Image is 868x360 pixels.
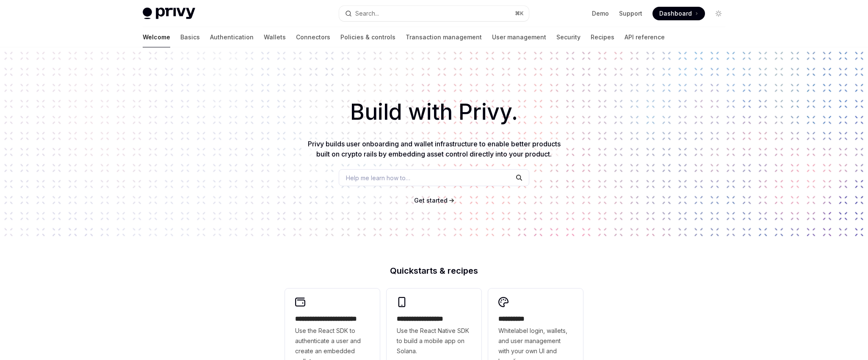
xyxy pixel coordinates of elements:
[406,27,482,47] a: Transaction management
[14,96,854,129] h1: Build with Privy.
[264,27,286,47] a: Wallets
[340,27,395,47] a: Policies & controls
[652,7,705,20] a: Dashboard
[397,326,471,356] span: Use the React Native SDK to build a mobile app on Solana.
[210,27,254,47] a: Authentication
[591,27,614,47] a: Recipes
[625,27,665,47] a: API reference
[592,9,609,18] a: Demo
[285,267,583,275] h2: Quickstarts & recipes
[180,27,200,47] a: Basics
[619,9,642,18] a: Support
[515,10,524,17] span: ⌘ K
[556,27,581,47] a: Security
[296,27,330,47] a: Connectors
[712,7,725,20] button: Toggle dark mode
[414,197,448,204] span: Get started
[143,8,195,19] img: light logo
[659,9,692,18] span: Dashboard
[492,27,546,47] a: User management
[308,140,561,158] span: Privy builds user onboarding and wallet infrastructure to enable better products built on crypto ...
[355,8,379,19] div: Search...
[346,173,410,182] span: Help me learn how to…
[143,27,170,47] a: Welcome
[339,6,529,21] button: Open search
[414,196,448,205] a: Get started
